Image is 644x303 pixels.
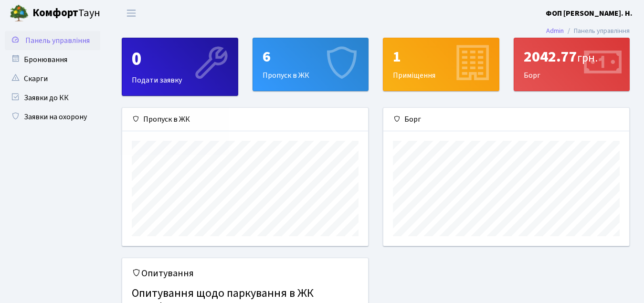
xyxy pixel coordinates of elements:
a: Заявки на охорону [5,107,100,126]
div: Подати заявку [122,38,238,95]
li: Панель управління [564,26,630,36]
a: Скарги [5,69,100,88]
div: 1 [393,48,489,66]
span: Таун [32,5,100,21]
a: 6Пропуск в ЖК [253,38,369,91]
a: Бронювання [5,50,100,69]
span: грн. [577,50,598,66]
div: Борг [514,38,630,91]
div: Приміщення [383,38,499,91]
a: ФОП [PERSON_NAME]. Н. [546,8,633,19]
div: 0 [132,48,228,71]
a: Заявки до КК [5,88,100,107]
div: Пропуск в ЖК [122,108,368,131]
a: Admin [546,26,564,36]
h5: Опитування [132,268,359,279]
nav: breadcrumb [532,21,644,41]
button: Переключити навігацію [119,5,143,21]
b: Комфорт [32,5,78,21]
img: logo.png [10,4,29,23]
a: 1Приміщення [383,38,499,91]
a: 0Подати заявку [122,38,238,96]
div: 6 [263,48,359,66]
b: ФОП [PERSON_NAME]. Н. [546,8,633,19]
span: Панель управління [25,35,90,46]
div: 2042.77 [524,48,620,66]
a: Панель управління [5,31,100,50]
div: Пропуск в ЖК [253,38,369,91]
div: Борг [383,108,629,131]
